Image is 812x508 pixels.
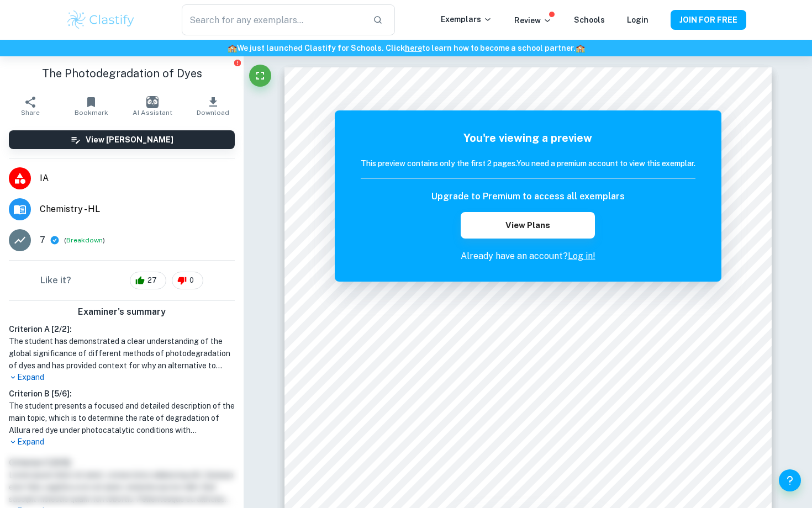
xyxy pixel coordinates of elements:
[779,469,801,491] button: Help and Feedback
[627,15,648,24] a: Login
[141,275,163,286] span: 27
[9,65,235,82] h1: The Photodegradation of Dyes
[182,4,364,35] input: Search for any exemplars...
[61,91,122,121] button: Bookmark
[9,323,235,335] h6: Criterion A [ 2 / 2 ]:
[568,251,595,261] a: Log in!
[122,91,183,121] button: AI Assistant
[233,59,241,67] button: Report issue
[2,42,810,54] h6: We just launched Clastify for Schools. Click to learn how to become a school partner.
[40,203,235,216] span: Chemistry - HL
[514,14,552,27] p: Review
[228,44,237,52] span: 🏫
[75,109,108,117] span: Bookmark
[197,109,229,117] span: Download
[66,9,136,31] img: Clastify logo
[361,130,695,146] h5: You're viewing a preview
[86,134,173,146] h6: View [PERSON_NAME]
[21,109,40,117] span: Share
[9,372,235,383] p: Expand
[133,109,172,117] span: AI Assistant
[9,400,235,436] h1: The student presents a focused and detailed description of the main topic, which is to determine ...
[183,91,244,121] button: Download
[405,44,422,52] a: here
[249,65,271,87] button: Fullscreen
[40,234,45,247] p: 7
[361,157,695,170] h6: This preview contains only the first 2 pages. You need a premium account to view this exemplar.
[431,190,625,203] h6: Upgrade to Premium to access all exemplars
[4,305,239,319] h6: Examiner's summary
[64,235,105,246] span: ( )
[9,335,235,372] h1: The student has demonstrated a clear understanding of the global significance of different method...
[461,212,594,239] button: View Plans
[130,272,166,289] div: 27
[9,388,235,400] h6: Criterion B [ 5 / 6 ]:
[671,10,746,30] button: JOIN FOR FREE
[9,436,235,448] p: Expand
[66,235,103,245] button: Breakdown
[183,275,200,286] span: 0
[441,13,492,25] p: Exemplars
[40,172,235,185] span: IA
[9,130,235,149] button: View [PERSON_NAME]
[576,44,585,52] span: 🏫
[40,274,71,287] h6: Like it?
[361,250,695,263] p: Already have an account?
[146,96,159,108] img: AI Assistant
[574,15,605,24] a: Schools
[172,272,203,289] div: 0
